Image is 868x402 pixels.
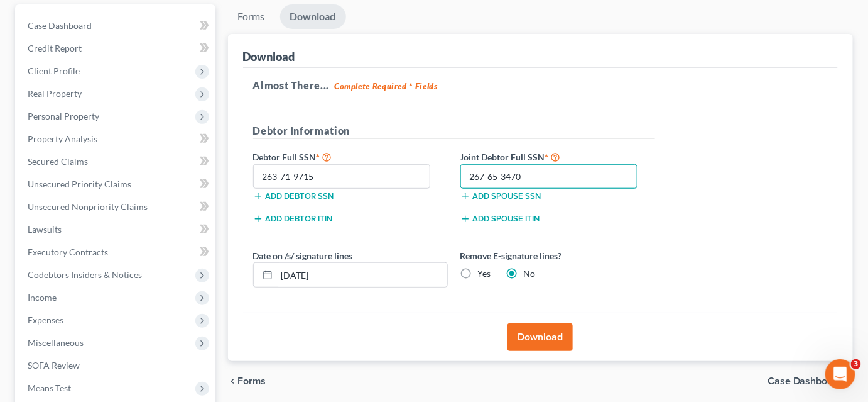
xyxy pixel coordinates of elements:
[18,150,215,173] a: Secured Claims
[524,267,536,280] label: No
[28,315,63,325] span: Expenses
[460,214,540,224] button: Add spouse ITIN
[18,218,215,241] a: Lawsuits
[18,241,215,264] a: Executory Contracts
[851,359,861,369] span: 3
[228,376,238,386] i: chevron_left
[28,20,92,31] span: Case Dashboard
[28,133,97,144] span: Property Analysis
[277,263,447,287] input: MM/DD/YYYY
[253,214,333,224] button: Add debtor ITIN
[28,43,82,53] span: Credit Report
[768,376,843,386] span: Case Dashboard
[253,191,334,201] button: Add debtor SSN
[228,376,283,386] button: chevron_left Forms
[18,354,215,377] a: SOFA Review
[28,179,131,189] span: Unsecured Priority Claims
[28,111,99,121] span: Personal Property
[253,123,655,139] h5: Debtor Information
[454,149,661,164] label: Joint Debtor Full SSN
[28,65,80,76] span: Client Profile
[253,78,828,93] h5: Almost There...
[460,191,541,201] button: Add spouse SSN
[460,164,638,189] input: XXX-XX-XXXX
[28,224,62,235] span: Lawsuits
[28,156,88,167] span: Secured Claims
[18,128,215,150] a: Property Analysis
[18,37,215,60] a: Credit Report
[243,49,295,64] div: Download
[478,267,491,280] label: Yes
[18,173,215,196] a: Unsecured Priority Claims
[28,88,82,99] span: Real Property
[334,81,438,91] strong: Complete Required * Fields
[238,376,266,386] span: Forms
[253,164,431,189] input: XXX-XX-XXXX
[28,269,142,280] span: Codebtors Insiders & Notices
[18,196,215,218] a: Unsecured Nonpriority Claims
[28,360,80,371] span: SOFA Review
[28,247,108,257] span: Executory Contracts
[825,359,855,389] iframe: Intercom live chat
[228,4,275,29] a: Forms
[247,149,454,164] label: Debtor Full SSN
[28,292,57,303] span: Income
[253,249,353,262] label: Date on /s/ signature lines
[28,382,71,393] span: Means Test
[460,249,655,262] label: Remove E-signature lines?
[507,323,573,351] button: Download
[768,376,853,386] a: Case Dashboard chevron_right
[18,14,215,37] a: Case Dashboard
[280,4,346,29] a: Download
[28,201,148,212] span: Unsecured Nonpriority Claims
[28,337,84,348] span: Miscellaneous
